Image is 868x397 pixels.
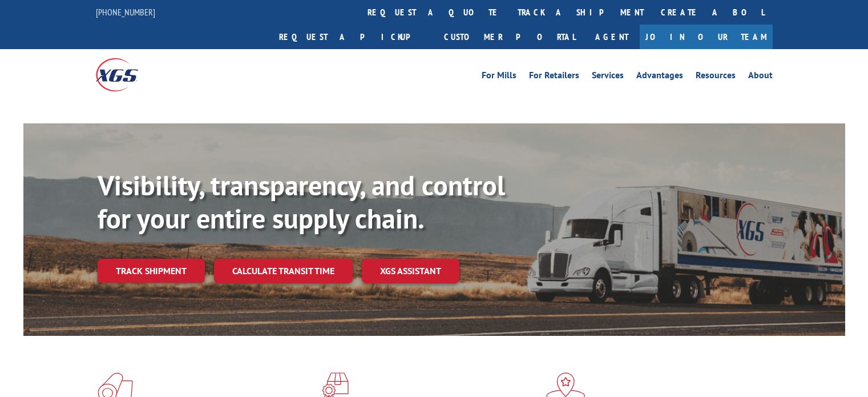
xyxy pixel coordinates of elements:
a: For Retailers [529,71,579,83]
a: Services [592,71,624,83]
a: Resources [696,71,736,83]
b: Visibility, transparency, and control for your entire supply chain. [98,167,505,236]
a: Request a pickup [271,25,435,49]
a: Join Our Team [640,25,773,49]
a: For Mills [482,71,516,83]
a: Track shipment [98,259,205,283]
a: Calculate transit time [214,259,353,283]
a: About [748,71,773,83]
a: [PHONE_NUMBER] [96,6,155,18]
a: Customer Portal [435,25,584,49]
a: XGS ASSISTANT [362,259,459,283]
a: Advantages [636,71,683,83]
a: Agent [584,25,640,49]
